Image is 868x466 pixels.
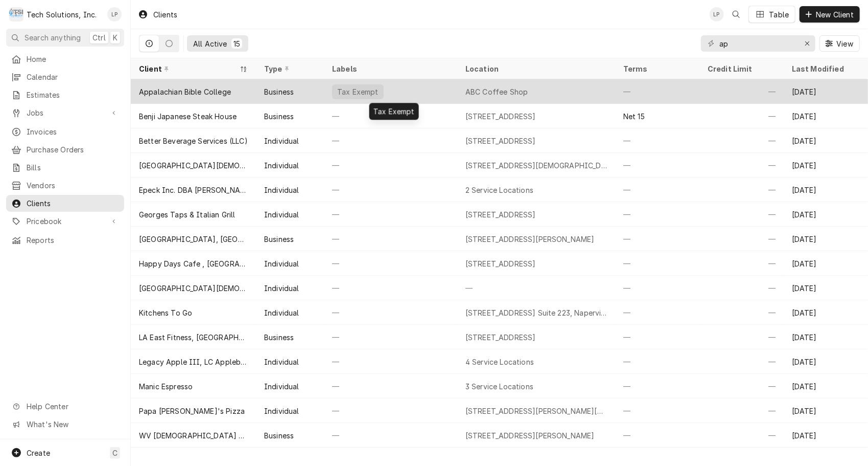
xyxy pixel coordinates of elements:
[615,325,699,349] div: —
[784,128,868,153] div: [DATE]
[784,104,868,128] div: [DATE]
[784,374,868,398] div: [DATE]
[264,209,299,220] div: Individual
[6,159,124,176] a: Bills
[324,398,457,423] div: —
[139,160,248,171] div: [GEOGRAPHIC_DATA][DEMOGRAPHIC_DATA]
[784,227,868,251] div: [DATE]
[784,325,868,349] div: [DATE]
[6,398,124,415] a: Go to Help Center
[6,195,124,212] a: Clients
[6,123,124,140] a: Invoices
[699,153,784,177] div: —
[615,276,699,300] div: —
[699,325,784,349] div: —
[27,401,118,412] span: Help Center
[465,63,607,74] div: Location
[324,423,457,448] div: —
[719,35,796,52] input: Keyword search
[25,32,81,43] span: Search anything
[699,374,784,398] div: —
[264,234,294,245] div: Business
[784,398,868,423] div: [DATE]
[465,357,534,367] div: 4 Service Locations
[233,38,240,49] div: 15
[324,276,457,300] div: —
[27,54,119,64] span: Home
[784,349,868,374] div: [DATE]
[784,202,868,227] div: [DATE]
[113,32,118,43] span: K
[6,141,124,158] a: Purchase Orders
[139,357,248,367] div: Legacy Apple III, LC Applebees
[139,111,237,122] div: Benji Japanese Steak House
[264,332,294,343] div: Business
[27,235,119,246] span: Reports
[324,349,457,374] div: —
[139,234,248,245] div: [GEOGRAPHIC_DATA], [GEOGRAPHIC_DATA]
[457,276,615,300] div: —
[615,177,699,202] div: —
[792,63,858,74] div: Last Modified
[139,406,245,416] div: Papa [PERSON_NAME]'s Pizza
[264,406,299,416] div: Individual
[264,258,299,269] div: Individual
[139,283,248,294] div: [GEOGRAPHIC_DATA][DEMOGRAPHIC_DATA]
[264,381,299,392] div: Individual
[139,332,248,343] div: LA East Fitness, [GEOGRAPHIC_DATA]
[784,300,868,325] div: [DATE]
[27,216,104,227] span: Pricebook
[465,381,533,392] div: 3 Service Locations
[324,251,457,276] div: —
[699,423,784,448] div: —
[264,160,299,171] div: Individual
[799,35,815,52] button: Erase input
[107,7,122,21] div: Lisa Paschal's Avatar
[264,357,299,367] div: Individual
[465,111,536,122] div: [STREET_ADDRESS]
[784,79,868,104] div: [DATE]
[615,251,699,276] div: —
[623,111,645,122] div: Net 15
[264,283,299,294] div: Individual
[699,177,784,202] div: —
[264,63,314,74] div: Type
[615,349,699,374] div: —
[800,6,860,23] button: New Client
[615,202,699,227] div: —
[465,185,533,195] div: 2 Service Locations
[139,63,238,74] div: Client
[264,185,299,195] div: Individual
[819,35,860,52] button: View
[27,419,118,430] span: What's New
[332,63,449,74] div: Labels
[324,227,457,251] div: —
[615,374,699,398] div: —
[6,104,124,121] a: Go to Jobs
[465,86,528,97] div: ABC Coffee Shop
[623,63,689,74] div: Terms
[699,251,784,276] div: —
[465,258,536,269] div: [STREET_ADDRESS]
[324,374,457,398] div: —
[615,153,699,177] div: —
[834,38,855,49] span: View
[264,86,294,97] div: Business
[784,423,868,448] div: [DATE]
[699,349,784,374] div: —
[784,276,868,300] div: [DATE]
[699,128,784,153] div: —
[324,104,457,128] div: —
[465,430,595,441] div: [STREET_ADDRESS][PERSON_NAME]
[9,7,24,21] div: Tech Solutions, Inc.'s Avatar
[615,227,699,251] div: —
[139,86,231,97] div: Appalachian Bible College
[139,430,248,441] div: WV [DEMOGRAPHIC_DATA] Camp
[324,300,457,325] div: —
[139,136,248,146] div: Better Beverage Services (LLC)
[27,180,119,191] span: Vendors
[615,423,699,448] div: —
[324,325,457,349] div: —
[699,276,784,300] div: —
[6,69,124,85] a: Calendar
